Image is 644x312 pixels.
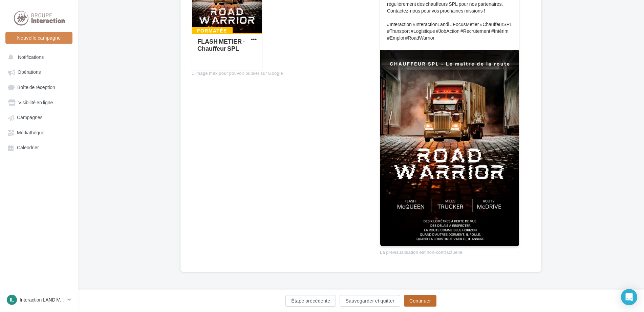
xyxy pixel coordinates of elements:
span: Boîte de réception [17,84,55,90]
button: Continuer [404,295,436,307]
div: La prévisualisation est non-contractuelle [380,247,519,255]
button: Étape précédente [285,295,336,307]
span: IL [10,296,14,303]
a: Médiathèque [4,126,74,138]
span: Médiathèque [17,130,44,135]
a: Boîte de réception [4,81,74,93]
p: Interaction LANDIVISIAU [20,296,65,303]
div: FLASH METIER - Chauffeur SPL [197,38,245,52]
div: Formatée [192,27,233,35]
a: Calendrier [4,141,74,153]
div: Open Intercom Messenger [621,289,637,305]
span: Notifications [18,54,44,60]
button: Sauvegarder et quitter [340,295,400,307]
button: Nouvelle campagne [5,32,72,44]
a: Opérations [4,66,74,78]
a: Campagnes [4,111,74,123]
span: Opérations [18,69,41,75]
button: Notifications [4,51,71,63]
span: Campagnes [17,115,43,120]
span: Calendrier [17,145,39,151]
div: 1 image max pour pouvoir publier sur Google [192,70,369,76]
a: Visibilité en ligne [4,96,74,108]
a: IL Interaction LANDIVISIAU [5,293,72,306]
span: Visibilité en ligne [18,99,53,105]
